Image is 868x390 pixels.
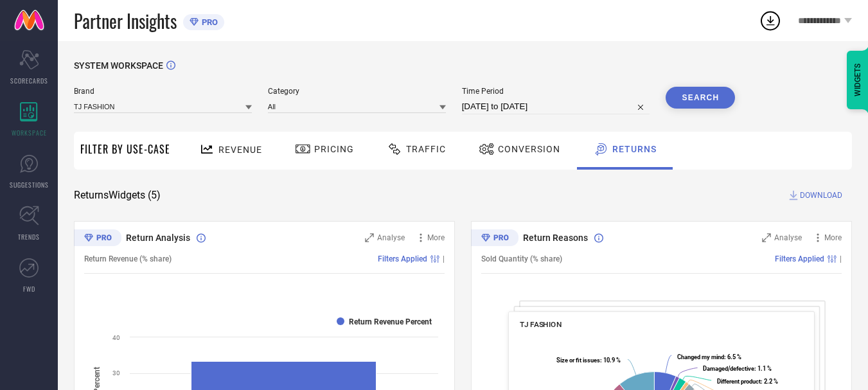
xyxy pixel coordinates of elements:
[840,254,842,263] span: |
[462,87,650,96] span: Time Period
[80,141,170,157] span: Filter By Use-Case
[775,254,824,263] span: Filters Applied
[717,378,761,385] tspan: Different product
[268,87,446,96] span: Category
[218,145,262,155] span: Revenue
[349,317,432,326] text: Return Revenue Percent
[498,144,560,154] span: Conversion
[365,233,374,242] svg: Zoom
[74,8,177,34] span: Partner Insights
[406,144,446,154] span: Traffic
[824,233,842,242] span: More
[427,233,445,242] span: More
[84,254,172,263] span: Return Revenue (% share)
[717,378,778,385] text: : 2.2 %
[471,229,518,249] div: Premium
[74,60,163,71] span: SYSTEM WORKSPACE
[378,254,427,263] span: Filters Applied
[74,87,252,96] span: Brand
[612,144,657,154] span: Returns
[314,144,354,154] span: Pricing
[703,365,772,372] text: : 1.1 %
[666,87,735,109] button: Search
[199,17,218,27] span: PRO
[800,189,842,202] span: DOWNLOAD
[481,254,562,263] span: Sold Quantity (% share)
[677,353,741,360] text: : 6.5 %
[10,180,49,190] span: SUGGESTIONS
[703,365,754,372] tspan: Damaged/defective
[759,9,782,32] div: Open download list
[774,233,802,242] span: Analyse
[556,357,621,364] text: : 10.9 %
[520,320,562,329] span: TJ FASHION
[23,284,35,294] span: FWD
[12,128,47,137] span: WORKSPACE
[10,76,48,85] span: SCORECARDS
[74,229,121,249] div: Premium
[74,189,161,202] span: Returns Widgets ( 5 )
[462,99,650,114] input: Select time period
[443,254,445,263] span: |
[112,334,120,341] text: 40
[556,357,600,364] tspan: Size or fit issues
[677,353,724,360] tspan: Changed my mind
[762,233,771,242] svg: Zoom
[18,232,40,242] span: TRENDS
[377,233,405,242] span: Analyse
[112,369,120,377] text: 30
[126,233,190,243] span: Return Analysis
[523,233,588,243] span: Return Reasons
